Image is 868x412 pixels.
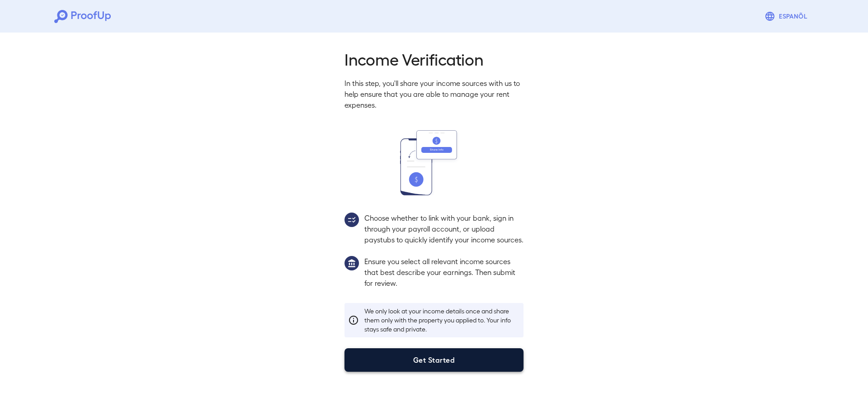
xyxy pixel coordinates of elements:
[344,213,359,227] img: group2.svg
[344,348,524,372] button: Get Started
[400,130,468,195] img: transfer_money.svg
[344,49,524,69] h2: Income Verification
[344,78,524,110] p: In this step, you'll share your income sources with us to help ensure that you are able to manage...
[364,307,520,334] p: We only look at your income details once and share them only with the property you applied to. Yo...
[761,7,814,25] button: Espanõl
[364,213,524,245] p: Choose whether to link with your bank, sign in through your payroll account, or upload paystubs t...
[364,256,524,289] p: Ensure you select all relevant income sources that best describe your earnings. Then submit for r...
[344,256,359,270] img: group1.svg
